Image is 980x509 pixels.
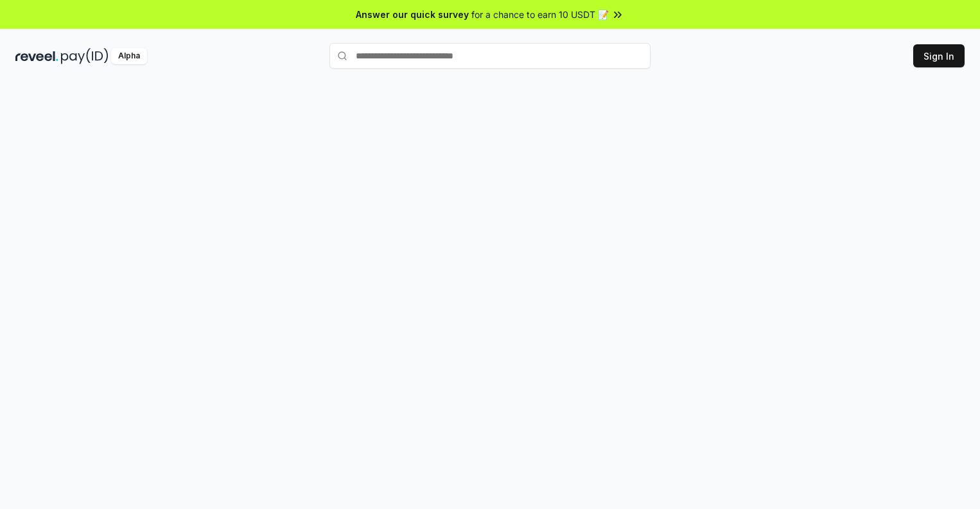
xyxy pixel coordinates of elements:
[913,44,965,67] button: Sign In
[111,48,147,64] div: Alpha
[356,8,469,21] span: Answer our quick survey
[61,48,109,64] img: pay_id
[15,48,58,64] img: reveel_dark
[471,8,609,21] span: for a chance to earn 10 USDT 📝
